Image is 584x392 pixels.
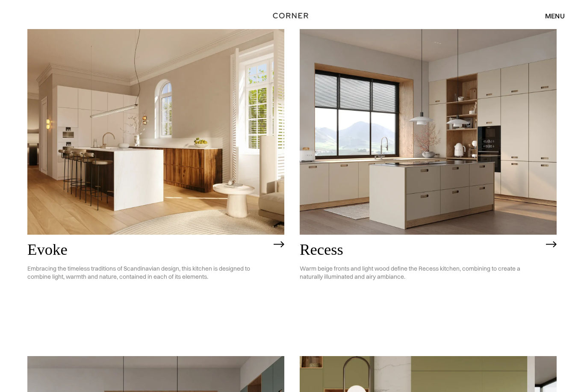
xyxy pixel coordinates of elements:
h2: Recess [300,242,542,259]
p: Embracing the timeless traditions of Scandinavian design, this kitchen is designed to combine lig... [27,259,269,288]
div: menu [537,9,565,23]
a: EvokeEmbracing the timeless traditions of Scandinavian design, this kitchen is designed to combin... [27,29,284,341]
a: home [263,10,321,21]
p: Warm beige fronts and light wood define the Recess kitchen, combining to create a naturally illum... [300,259,542,288]
h2: Evoke [27,242,269,259]
div: menu [545,12,565,19]
a: RecessWarm beige fronts and light wood define the Recess kitchen, combining to create a naturally... [300,29,557,341]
